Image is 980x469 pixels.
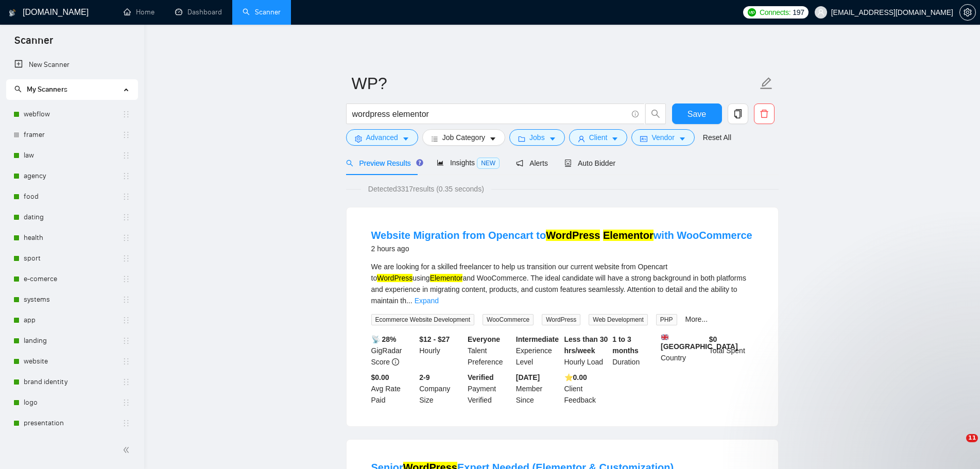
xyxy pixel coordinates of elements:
[466,372,514,406] div: Payment Verified
[564,159,615,167] span: Auto Bidder
[546,230,600,241] mark: WordPress
[542,314,580,325] span: WordPress
[477,158,500,169] span: NEW
[793,7,804,18] span: 197
[24,186,122,207] a: food
[659,334,707,368] div: Country
[24,104,122,125] a: webflow
[603,230,654,241] mark: Elementor
[346,159,420,167] span: Preview Results
[369,372,418,406] div: Avg Rate Paid
[562,334,611,368] div: Hourly Load
[760,7,790,18] span: Connects:
[6,104,137,125] li: webflow
[562,372,611,406] div: Client Feedback
[122,296,130,304] span: holder
[514,372,562,406] div: Member Since
[14,55,129,75] a: New Scanner
[6,269,137,289] li: e-comerce
[468,335,500,343] b: Everyone
[656,314,677,325] span: PHP
[569,129,628,146] button: userClientcaret-down
[516,160,523,167] span: notification
[371,242,752,255] div: 2 hours ago
[442,132,485,143] span: Job Category
[24,207,122,228] a: dating
[352,71,758,96] input: Scanner name...
[6,207,137,228] li: dating
[377,274,412,282] mark: WordPress
[646,109,665,118] span: search
[959,4,976,21] button: setting
[422,129,505,146] button: barsJob Categorycaret-down
[122,213,130,221] span: holder
[430,274,463,282] mark: Elementor
[966,434,978,442] span: 11
[437,159,444,166] span: area-chart
[122,337,130,345] span: holder
[6,331,137,351] li: landing
[122,419,130,427] span: holder
[14,85,67,94] span: My Scanners
[24,145,122,166] a: law
[483,314,534,325] span: WooCommerce
[415,297,439,305] a: Expand
[687,108,706,120] span: Save
[9,5,16,21] img: logo
[514,334,562,368] div: Experience Level
[122,316,130,324] span: holder
[352,108,627,120] input: Search Freelance Jobs...
[631,129,694,146] button: idcardVendorcaret-down
[24,125,122,145] a: framer
[6,310,137,331] li: app
[661,334,738,351] b: [GEOGRAPHIC_DATA]
[518,135,525,143] span: folder
[122,193,130,201] span: holder
[489,135,496,143] span: caret-down
[564,335,608,355] b: Less than 30 hrs/week
[371,230,752,241] a: Website Migration from Opencart toWordPress Elementorwith WooCommerce
[728,103,748,124] button: copy
[346,129,418,146] button: settingAdvancedcaret-down
[417,334,466,368] div: Hourly
[748,8,756,16] img: upwork-logo.png
[6,392,137,413] li: logo
[14,85,22,93] span: search
[431,135,438,143] span: bars
[6,33,61,55] span: Scanner
[516,335,559,343] b: Intermediate
[437,159,500,167] span: Insights
[529,132,545,143] span: Jobs
[122,131,130,139] span: holder
[6,228,137,248] li: health
[175,8,222,16] a: dashboardDashboard
[589,314,648,325] span: Web Development
[122,275,130,283] span: holder
[612,335,639,355] b: 1 to 3 months
[371,335,397,343] b: 📡 28%
[122,357,130,366] span: holder
[419,373,429,381] b: 2-9
[661,334,668,341] img: 🇬🇧
[369,334,418,368] div: GigRadar Score
[346,160,353,167] span: search
[468,373,494,381] b: Verified
[651,132,674,143] span: Vendor
[632,111,639,117] span: info-circle
[6,186,137,207] li: food
[122,151,130,160] span: holder
[945,434,970,459] iframe: Intercom live chat
[610,334,659,368] div: Duration
[419,335,450,343] b: $12 - $27
[24,248,122,269] a: sport
[24,228,122,248] a: health
[817,9,824,16] span: user
[24,166,122,186] a: agency
[564,160,572,167] span: robot
[6,289,137,310] li: systems
[509,129,565,146] button: folderJobscaret-down
[679,135,686,143] span: caret-down
[24,269,122,289] a: e-comerce
[371,261,753,306] div: We are looking for a skilled freelancer to help us transition our current website from Opencart t...
[6,166,137,186] li: agency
